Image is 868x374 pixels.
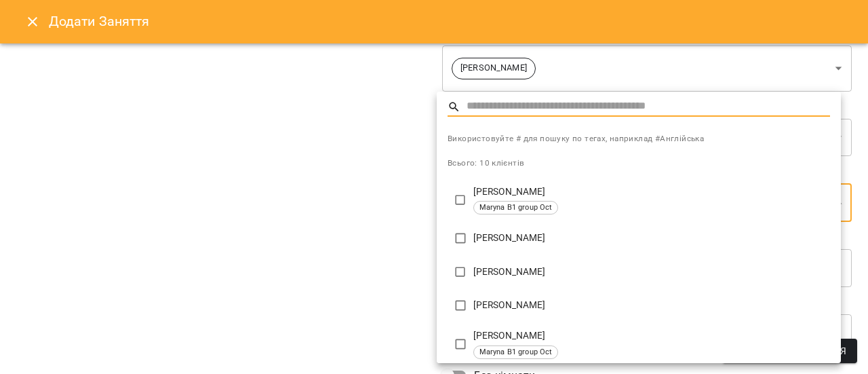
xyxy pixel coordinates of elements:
[448,158,524,168] span: Всього: 10 клієнтів
[473,231,830,245] p: [PERSON_NAME]
[448,132,830,146] span: Використовуйте # для пошуку по тегах, наприклад #Англійська
[473,265,830,279] p: [PERSON_NAME]
[474,347,558,358] span: Maryna B1 group Oct
[473,329,830,343] p: [PERSON_NAME]
[473,185,830,199] p: [PERSON_NAME]
[474,202,558,214] span: Maryna B1 group Oct
[473,299,830,312] p: [PERSON_NAME]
